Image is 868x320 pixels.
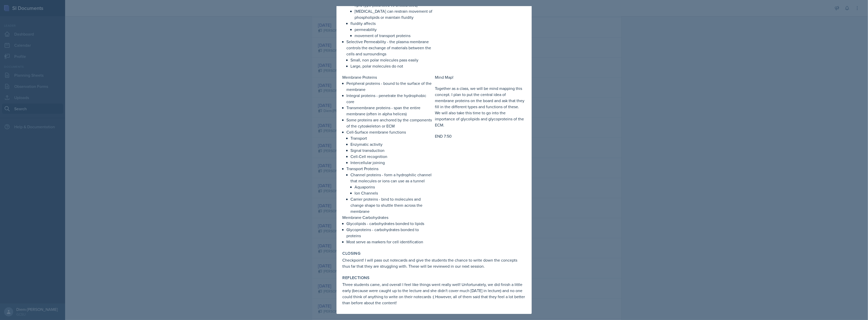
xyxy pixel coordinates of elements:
p: Channel proteins - form a hydrophilic channel that molecules or ions can use as a tunnel [351,172,433,184]
p: Glycolipids - carbohydrates bonded to lipids [347,220,433,227]
p: Small, non polar molecules pass easily [351,57,433,63]
p: movement of transport proteins [355,33,433,39]
p: Peripheral proteins - bound to the surface of the membrane [347,80,433,92]
p: permeability [355,26,433,33]
p: Enzymatic activity [351,141,433,147]
p: Membrane Carbohydrates [343,214,433,220]
p: Transmembrane proteins - span the entire membrane (often in alpha helices) [347,105,433,117]
p: Cell-Cell recognition [351,153,433,159]
p: Transport Proteins [347,166,433,172]
p: [MEDICAL_DATA] can restrain movement of phospholipids or maintain fluidity [355,8,433,20]
p: Aquaporins [355,184,433,190]
p: Selective Permeability - the plasma membrane controls the exchange of materials between the cells... [347,39,433,57]
p: Carrier proteins - bind to molecules and change shape to shuttle them across the membrane [351,196,433,214]
p: Checkpoint! I will pass out notecards and give the students the chance to write down the concepts... [343,257,526,269]
p: Membrane Proteins [343,74,433,80]
label: Reflections [343,275,370,280]
p: Three students came, and overall I feel like things went really well! Unfortunately, we did finis... [343,281,526,306]
p: Signal transduction [351,147,433,153]
p: Transport [351,135,433,141]
label: Closing [343,251,361,256]
p: Most serve as markers for cell identification [347,239,433,245]
p: fluidity affects [351,20,433,26]
p: END 7:50 [435,133,526,139]
p: Some proteins are anchored by the components of the cytoskeleton or ECM [347,117,433,129]
p: Intercellular joining [351,159,433,166]
p: Integral proteins - penetrate the hydrophobic core [347,92,433,105]
p: Together as a class, we will be mind mapping this concept. I plan to put the central idea of memb... [435,85,526,128]
p: Ion Channels [355,190,433,196]
p: Cell-Surface membrane functions [347,129,433,135]
p: Mind Map! [435,74,526,80]
p: Glycoproteins - carbohydrates bonded to proteins [347,227,433,239]
p: Large, polar molecules do not [351,63,433,69]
